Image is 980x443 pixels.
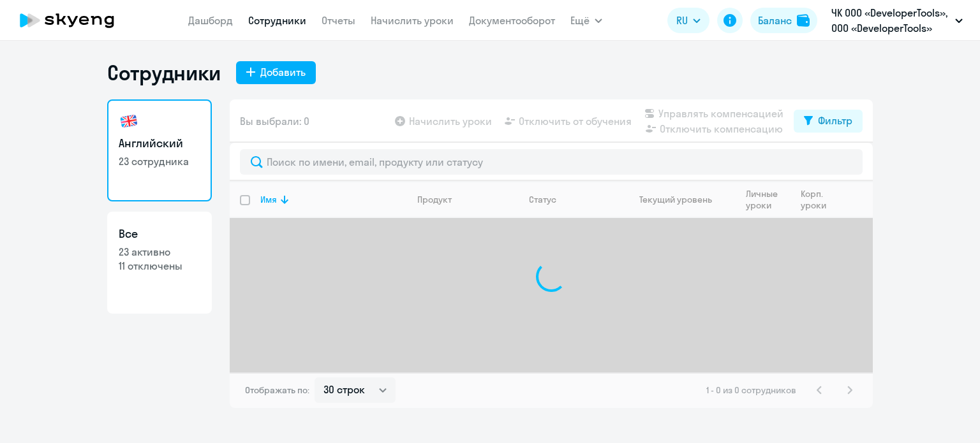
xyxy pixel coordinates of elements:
[260,194,406,205] div: Имя
[417,194,452,205] div: Продукт
[240,113,309,129] span: Вы выбрали: 0
[245,384,309,396] span: Отображать по:
[667,8,709,33] button: RU
[240,149,863,175] input: Поиск по имени, email, продукту или статусу
[119,245,200,259] p: 23 активно
[818,113,852,128] div: Фильтр
[107,60,221,85] h1: Сотрудники
[750,8,817,33] button: Балансbalance
[119,135,200,152] h3: Английский
[801,188,836,211] div: Корп. уроки
[188,14,233,27] a: Дашборд
[260,194,277,205] div: Имя
[676,13,688,28] span: RU
[119,111,139,131] img: english
[706,384,796,396] span: 1 - 0 из 0 сотрудников
[627,194,735,205] div: Текущий уровень
[119,259,200,273] p: 11 отключены
[831,5,950,36] p: ЧК ООО «DeveloperTools», ООО «DeveloperTools»
[570,8,602,33] button: Ещё
[797,14,810,27] img: balance
[107,212,212,314] a: Все23 активно11 отключены
[758,13,792,28] div: Баланс
[107,99,212,201] a: Английский23 сотрудника
[248,14,306,27] a: Сотрудники
[529,194,556,205] div: Статус
[794,110,863,133] button: Фильтр
[119,154,200,168] p: 23 сотрудника
[236,61,316,84] button: Добавить
[469,14,555,27] a: Документооборот
[119,226,200,242] h3: Все
[371,14,454,27] a: Начислить уроки
[825,5,969,36] button: ЧК ООО «DeveloperTools», ООО «DeveloperTools»
[322,14,355,27] a: Отчеты
[639,194,712,205] div: Текущий уровень
[570,13,590,28] span: Ещё
[746,188,790,211] div: Личные уроки
[260,64,306,80] div: Добавить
